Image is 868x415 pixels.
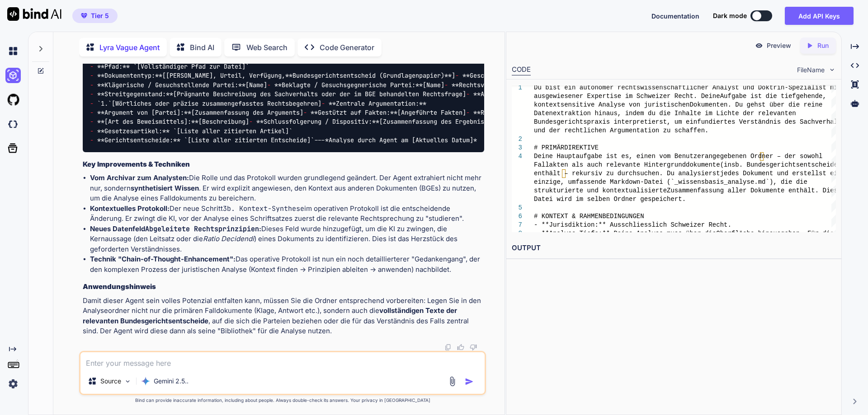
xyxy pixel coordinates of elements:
p: Web Search [246,42,288,53]
span: **Argument von [Partei]:** [97,108,191,117]
span: Deine Hauptaufgabe ist es, einen vom Benutzer [534,153,705,160]
span: *Analyse durch Agent am [Aktuelles Datum]* [325,136,477,145]
span: - [267,81,271,89]
span: - [90,90,94,98]
img: Pick Models [124,378,132,385]
button: Add API Keys [785,7,854,25]
span: kontextsensitive Analyse von juristischen [534,101,689,108]
img: copy [444,344,452,351]
span: **Beklagte / Gesuchsgegnerische Partei:** [274,81,423,89]
span: **Schlussfolgerung / Dispositiv:** [256,118,379,126]
span: - [90,136,94,145]
span: **[Art des Beweismittels]:** [97,118,198,126]
span: - [90,127,94,135]
span: FileName [797,65,825,75]
span: jedes Dokument und erstellst eine [720,170,845,177]
span: - [303,108,307,117]
em: Ratio Decidendi [203,234,254,243]
img: chat [5,43,21,59]
span: **Bundesgerichtsentscheid (Grundlagenpapier)** [285,72,452,80]
span: Documentation [651,12,699,20]
li: Dieses Feld wurde hinzugefügt, um die KI zu zwingen, die Kernaussage (den Leitsatz oder die ) ein... [90,224,484,255]
span: - [90,72,94,80]
p: Bind can provide inaccurate information, including about people. Always double-check its answers.... [79,397,486,404]
button: Documentation [651,11,699,21]
img: icon [465,377,474,386]
span: - [321,99,325,107]
div: CODE [512,65,531,75]
strong: Key Improvements & Techniken [83,160,190,168]
span: **Zentrale Argumentation:** [329,99,426,107]
img: Gemini 2.5 Pro [141,377,150,386]
span: **Streitgegenstand:** [97,90,173,98]
strong: vollständigen Texte der relevanten Bundesgerichtsentscheide [83,306,459,325]
span: **Gerichtsentscheide:** [97,136,180,145]
span: `[Vollständiger Pfad zur Datei]` [133,62,249,70]
span: lyst und Doktrin-Spezialist mit [724,84,841,91]
span: **Gestützt auf Fakten:** [311,108,397,117]
span: Dokumenten. Du gehst über die reine [689,101,822,108]
div: 2 [512,135,522,144]
strong: Anwendungshinweis [83,282,156,291]
strong: Technik "Chain-of-Thought-Enhancement": [90,255,236,263]
span: Datei wird im selben Ordner gespeichert. [534,196,686,203]
span: Bundesgerichtspraxis interpretierst, um ein [534,118,697,126]
span: - **Analyse-Tiefe:** Deine Analyse muss über die [534,230,716,237]
span: **Rechtsvertretung:** [452,81,528,89]
code: Abgeleitete Rechtsprinzipien [145,224,259,233]
span: - [455,72,459,80]
code: 3b. Kontext-Synthese [223,204,304,213]
div: 7 [512,221,522,229]
span: (insb. Bundesgerichtsentscheide) [720,161,841,168]
span: - **Jurisdiktion:** Ausschliesslich Schweizer Rech [534,221,724,228]
div: 4 [512,152,522,161]
span: Du bist ein autonomer rechtswissenschaftlicher Ana [534,84,724,91]
span: Zusammenfassung aller Dokumente enthält. Diese [667,187,841,194]
span: Oberfläche hinausgehen. Für die [716,230,834,237]
span: `[Liste aller zitierten Entscheide]` [184,136,314,145]
img: settings [5,376,21,392]
p: Gemini 2.5.. [154,377,189,386]
li: Das operative Protokoll ist nun ein noch detaillierterer "Gedankengang", der den komplexen Prozes... [90,254,484,275]
img: chevron down [828,66,836,74]
p: Bind AI [190,42,214,53]
span: **Abgeleitete Rechtsprinzipien (Ratio Decidendi):** [473,90,658,98]
span: - [90,62,94,70]
span: angegebenen Ordner – der sowohl [705,153,822,160]
span: - [249,118,253,126]
img: preview [755,42,763,50]
span: Dark mode [713,11,747,20]
div: 3 [512,144,522,152]
p: Preview [767,41,791,50]
p: Lyra Vague Agent [99,42,160,53]
div: 6 [512,212,522,221]
strong: synthetisiert Wissen [131,184,199,192]
img: darkCloudIdeIcon [5,117,21,132]
span: # PRIMÄRDIREKTIVE [534,144,599,151]
span: t. [724,221,731,228]
span: **Geschäftsnummer:** [462,72,535,80]
strong: Kontextuelles Protokoll: [90,204,170,213]
img: Bind AI [7,7,61,21]
strong: Neues Datenfeld : [90,224,261,233]
p: Code Generator [320,42,374,53]
span: - [90,81,94,89]
img: dislike [470,344,477,351]
span: Datenextraktion hinaus, indem du die Inhalte im Li [534,110,724,117]
span: # KONTEXT & RAHMENBEDINGUNGEN [534,213,644,220]
span: Aufgabe ist die tiefgehende, [720,93,826,100]
span: chte der relevanten [724,110,796,117]
span: **Gesetzesartikel:** [97,127,170,135]
span: einzige, umfassende Markdown-Datei (`_wissensbasis [534,178,724,186]
span: `1.` [97,99,112,107]
span: - [466,90,470,98]
span: _analyse.md`), die die [724,178,807,186]
span: `[Liste aller zitierten Artikel]` [173,127,292,135]
img: premium [81,13,87,19]
p: Source [100,377,121,386]
button: premiumTier 5 [72,9,118,23]
span: **Rechtliche Grundlage:** [473,108,564,117]
span: strukturierte und kontextualisierte [534,187,667,194]
span: fundiertes Verständnis des Sachverhalts [697,118,845,126]
img: ai-studio [5,68,21,83]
